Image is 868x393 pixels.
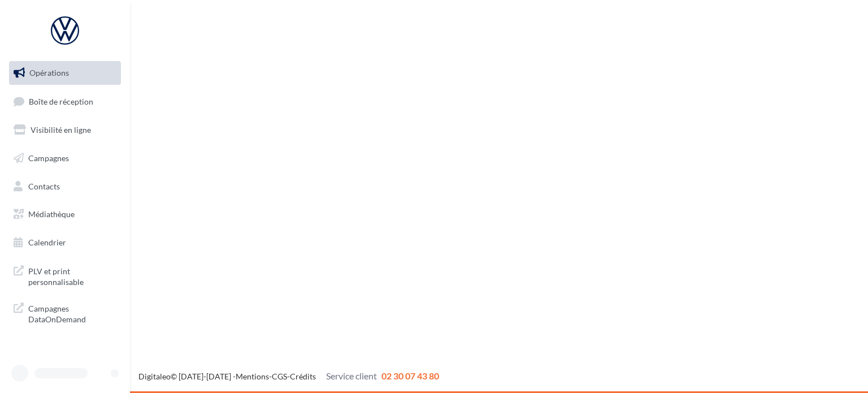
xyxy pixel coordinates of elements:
span: PLV et print personnalisable [28,264,116,288]
span: 02 30 07 43 80 [381,370,439,381]
a: Boîte de réception [7,89,123,114]
span: Campagnes [28,153,69,163]
a: Médiathèque [7,202,123,226]
span: Campagnes DataOnDemand [28,301,116,325]
span: Opérations [29,68,69,77]
a: Visibilité en ligne [7,118,123,142]
a: PLV et print personnalisable [7,259,123,292]
a: Digitaleo [138,372,171,381]
a: Mentions [236,372,269,381]
span: © [DATE]-[DATE] - - - [138,372,439,381]
a: Calendrier [7,231,123,254]
span: Contacts [28,181,60,191]
a: Contacts [7,175,123,198]
a: Crédits [290,372,316,381]
a: Campagnes [7,146,123,170]
a: Campagnes DataOnDemand [7,296,123,330]
a: Opérations [7,61,123,85]
span: Boîte de réception [29,96,93,106]
a: CGS [272,372,287,381]
span: Visibilité en ligne [31,125,91,135]
span: Médiathèque [28,209,75,219]
span: Calendrier [28,237,66,247]
span: Service client [326,370,377,381]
